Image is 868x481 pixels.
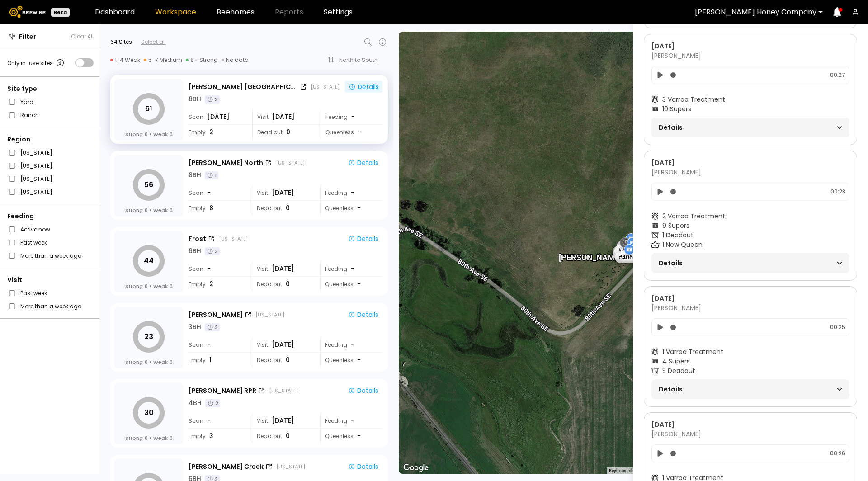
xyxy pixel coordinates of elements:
[348,311,378,319] div: Details
[252,429,314,443] div: Dead out
[205,399,220,407] div: 2
[170,358,173,366] span: 0
[348,235,378,243] div: Details
[252,185,314,200] div: Visit
[320,337,382,352] div: Feeding
[358,127,361,137] span: -
[320,413,382,428] div: Feeding
[651,158,849,168] div: [DATE]
[351,112,356,122] div: -
[71,33,94,41] span: Clear All
[252,109,314,124] div: Visit
[320,429,382,443] div: Queenless
[659,121,842,134] div: Details
[286,203,290,213] span: 0
[51,8,70,17] div: Beta
[219,235,248,242] div: [US_STATE]
[7,57,66,68] div: Only in-use sites
[20,288,47,298] label: Past week
[189,125,245,140] div: Empty
[189,109,245,124] div: Scan
[615,251,644,263] div: # 40654
[272,340,294,349] span: [DATE]
[662,104,691,114] span: 10 Supers
[125,358,173,366] div: Strong Weak
[189,158,263,168] div: [PERSON_NAME] North
[339,57,384,63] div: North to South
[351,264,355,274] div: -
[189,246,201,256] div: 6 BH
[651,294,849,313] div: [PERSON_NAME]
[320,353,382,368] div: Queenless
[170,131,173,138] span: 0
[207,112,230,122] span: [DATE]
[252,337,314,352] div: Visit
[830,449,845,457] span: 00:26
[189,310,243,320] div: [PERSON_NAME]
[209,355,212,365] span: 1
[662,231,693,240] span: 1 Deadout
[286,431,290,441] span: 0
[20,161,52,170] label: [US_STATE]
[125,131,173,138] div: Strong Weak
[95,9,135,16] a: Dashboard
[186,57,218,64] div: 8+ Strong
[357,355,361,365] span: -
[401,462,431,474] a: Open this area in Google Maps (opens a new window)
[20,174,52,184] label: [US_STATE]
[276,463,305,470] div: [US_STATE]
[662,95,725,104] span: 3 Varroa Treatment
[144,57,182,64] div: 5-7 Medium
[205,171,218,179] div: 1
[209,203,213,213] span: 8
[344,233,382,245] button: Details
[145,283,148,290] span: 0
[252,125,314,140] div: Dead out
[7,84,94,94] div: Site type
[321,109,382,124] div: Feeding
[659,257,842,269] div: Details
[348,387,378,395] div: Details
[613,246,642,258] div: # 40669
[349,83,379,91] div: Details
[155,9,196,16] a: Workspace
[269,387,298,394] div: [US_STATE]
[170,283,173,290] span: 0
[20,148,52,157] label: [US_STATE]
[9,6,46,18] img: Beewise logo
[170,207,173,214] span: 0
[209,431,213,441] span: 3
[830,323,845,331] span: 00:25
[651,294,849,303] div: [DATE]
[20,302,81,311] label: More than a week ago
[207,264,211,274] span: -
[609,467,648,474] button: Keyboard shortcuts
[20,110,39,120] label: Ranch
[20,251,81,260] label: More than a week ago
[662,240,703,250] span: 1 New Queen
[209,279,213,289] span: 2
[659,257,750,269] span: Details
[189,82,298,92] div: [PERSON_NAME] [GEOGRAPHIC_DATA]
[348,462,378,471] div: Details
[320,261,382,276] div: Feeding
[275,9,303,16] span: Reports
[286,127,290,137] span: 0
[19,32,36,42] span: Filter
[357,203,361,213] span: -
[662,366,695,376] span: 5 Deadout
[207,188,211,198] span: -
[144,255,154,266] tspan: 44
[189,353,245,368] div: Empty
[207,340,211,349] span: -
[651,42,849,51] div: [DATE]
[205,247,220,255] div: 3
[170,434,173,442] span: 0
[205,95,220,104] div: 3
[189,234,206,244] div: Frost
[7,212,94,221] div: Feeding
[110,38,132,46] div: 64 Sites
[351,340,355,349] div: -
[272,264,294,274] span: [DATE]
[662,347,723,357] span: 1 Varroa Treatment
